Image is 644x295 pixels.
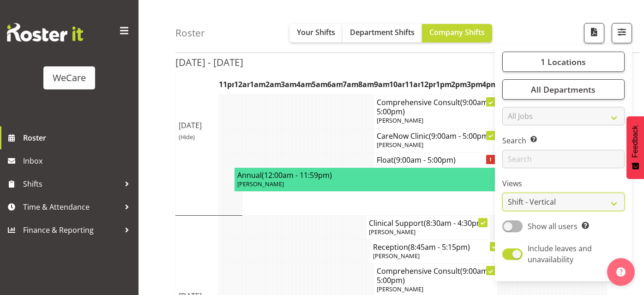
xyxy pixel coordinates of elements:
button: All Departments [502,79,625,100]
h4: Clinical Support [369,218,487,228]
span: (8:30am - 4:30pm) [424,218,486,228]
span: Your Shifts [297,27,335,37]
h4: CareNow Clinic [377,131,495,141]
span: [PERSON_NAME] [377,116,423,124]
span: Show all users [528,221,578,231]
span: 1 Locations [541,56,586,67]
th: 9am [374,74,390,95]
th: 2pm [451,74,467,95]
th: 5am [312,74,327,95]
span: (12:00am - 11:59pm) [262,170,332,180]
h4: Comprehensive Consult [377,98,495,116]
div: WeCare [53,71,86,85]
span: [PERSON_NAME] [237,180,284,188]
span: Finance & Reporting [23,223,120,237]
span: Department Shifts [350,27,415,37]
h4: Float [377,155,495,165]
th: 8am [358,74,374,95]
button: Your Shifts [289,24,343,42]
h4: Annual [237,171,599,180]
img: help-xxl-2.png [616,267,626,277]
span: (9:00am - 5:00pm) [429,131,491,141]
h4: Reception [373,242,499,252]
button: Filter Shifts [612,23,632,43]
th: 7am [343,74,358,95]
span: [PERSON_NAME] [373,252,420,260]
span: [PERSON_NAME] [369,228,415,236]
span: Company Shifts [429,27,485,37]
button: Company Shifts [422,24,492,42]
th: 1am [250,74,265,95]
span: (9:00am - 5:00pm) [394,155,456,165]
label: Search [502,135,625,146]
span: (9:00am - 5:00pm) [377,97,492,117]
img: Rosterit website logo [7,23,83,41]
th: 4pm [482,74,498,95]
span: [PERSON_NAME] [377,141,423,149]
th: 11pm [219,74,235,95]
th: 3am [281,74,296,95]
span: [PERSON_NAME] [377,285,423,293]
button: Download a PDF of the roster according to the set date range. [584,23,604,43]
span: Time & Attendance [23,200,120,214]
h4: Roster [175,28,205,38]
span: Include leaves and unavailability [528,243,592,265]
span: Roster [23,131,134,145]
button: 1 Locations [502,52,625,72]
th: 4am [296,74,312,95]
span: All Departments [531,84,596,95]
th: 3pm [467,74,482,95]
th: 2am [265,74,281,95]
th: 1pm [436,74,451,95]
th: 10am [389,74,405,95]
span: (Hide) [179,133,195,141]
th: 6am [327,74,343,95]
button: Feedback - Show survey [626,116,644,179]
th: 12pm [420,74,436,95]
h4: Comprehensive Consult [377,266,495,285]
td: [DATE] [176,47,219,215]
span: Inbox [23,154,134,168]
button: Department Shifts [343,24,422,42]
span: (9:00am - 5:00pm) [377,266,492,285]
span: (8:45am - 5:15pm) [408,242,470,252]
th: 12am [234,74,250,95]
span: Feedback [631,125,639,158]
th: 11am [405,74,421,95]
label: Views [502,178,625,189]
span: Shifts [23,177,120,191]
input: Search [502,150,625,168]
h2: [DATE] - [DATE] [175,56,243,68]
